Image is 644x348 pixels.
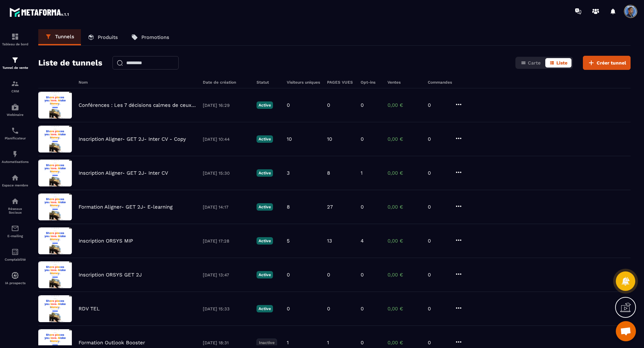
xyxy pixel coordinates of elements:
[2,192,29,219] a: social-networksocial-networkRéseaux Sociaux
[38,29,81,45] a: Tunnels
[2,122,29,145] a: schedulerschedulerPlanificateur
[203,272,250,277] p: [DATE] 13:47
[2,169,29,192] a: automationsautomationsEspace membre
[79,136,186,142] p: Inscription Aligner- GET 2J- Inter CV - Copy
[428,340,448,346] p: 0
[428,170,448,176] p: 0
[79,272,142,278] p: Inscription ORSYS GET 2J
[387,340,421,346] p: 0,00 €
[141,34,169,40] p: Promotions
[361,238,364,244] p: 4
[11,248,19,256] img: accountant
[2,219,29,243] a: emailemailE-mailing
[203,80,250,85] h6: Date de création
[38,92,72,119] img: image
[327,306,330,312] p: 0
[257,135,273,143] p: Active
[327,238,332,244] p: 13
[2,28,29,51] a: formationformationTableau de bord
[79,80,196,85] h6: Nom
[79,170,168,176] p: Inscription Aligner- GET 2J- Inter CV
[387,102,421,108] p: 0,00 €
[257,339,277,347] p: Inactive
[11,56,19,64] img: formation
[203,103,250,108] p: [DATE] 16:29
[257,80,280,85] h6: Statut
[11,197,19,205] img: social-network
[428,204,448,210] p: 0
[79,306,100,312] p: RDV TEL
[517,58,545,68] button: Carte
[428,306,448,312] p: 0
[287,204,290,210] p: 8
[287,170,290,176] p: 3
[287,340,289,346] p: 1
[616,321,636,341] a: Ouvrir le chat
[2,281,29,285] p: IA prospects
[38,126,72,153] img: image
[428,102,448,108] p: 0
[257,203,273,211] p: Active
[38,261,72,288] img: image
[2,234,29,238] p: E-mailing
[287,136,292,142] p: 10
[287,80,320,85] h6: Visiteurs uniques
[361,272,364,278] p: 0
[387,136,421,142] p: 0,00 €
[2,113,29,117] p: Webinaire
[38,227,72,254] img: image
[387,306,421,312] p: 0,00 €
[257,271,273,278] p: Active
[428,238,448,244] p: 0
[361,136,364,142] p: 0
[203,340,250,345] p: [DATE] 18:31
[361,170,363,176] p: 1
[2,207,29,214] p: Réseaux Sociaux
[2,66,29,70] p: Tunnel de vente
[597,59,626,66] span: Créer tunnel
[327,170,330,176] p: 8
[257,169,273,177] p: Active
[361,80,381,85] h6: Opt-ins
[327,102,330,108] p: 0
[528,60,541,66] span: Carte
[2,51,29,75] a: formationformationTunnel de vente
[361,102,364,108] p: 0
[2,136,29,140] p: Planificateur
[428,80,452,85] h6: Commandes
[257,101,273,109] p: Active
[11,80,19,88] img: formation
[2,145,29,169] a: automationsautomationsAutomatisations
[11,174,19,182] img: automations
[38,193,72,220] img: image
[2,42,29,46] p: Tableau de bord
[11,33,19,41] img: formation
[11,271,19,279] img: automations
[387,80,421,85] h6: Ventes
[257,305,273,312] p: Active
[387,272,421,278] p: 0,00 €
[11,127,19,135] img: scheduler
[98,34,118,40] p: Produits
[387,204,421,210] p: 0,00 €
[79,238,133,244] p: Inscription ORSYS MIP
[203,171,250,176] p: [DATE] 15:30
[361,204,364,210] p: 0
[327,136,332,142] p: 10
[327,204,333,210] p: 27
[38,160,72,186] img: image
[11,103,19,111] img: automations
[545,58,571,68] button: Liste
[583,56,631,70] button: Créer tunnel
[428,136,448,142] p: 0
[287,102,290,108] p: 0
[387,238,421,244] p: 0,00 €
[387,170,421,176] p: 0,00 €
[327,272,330,278] p: 0
[203,306,250,311] p: [DATE] 15:33
[287,272,290,278] p: 0
[287,306,290,312] p: 0
[11,224,19,232] img: email
[203,137,250,142] p: [DATE] 10:44
[428,272,448,278] p: 0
